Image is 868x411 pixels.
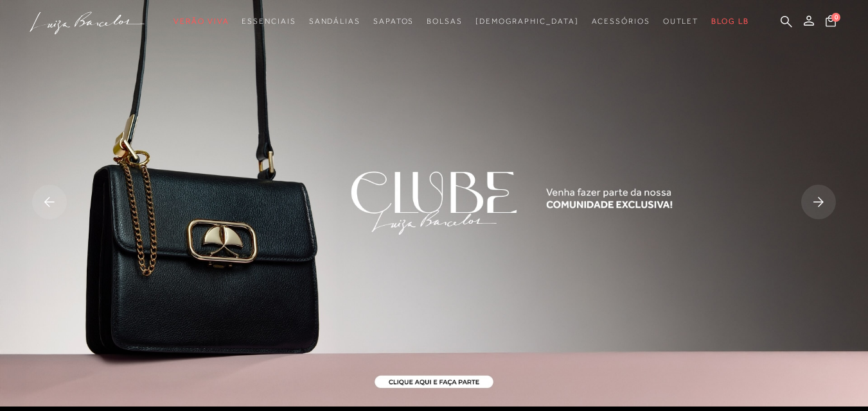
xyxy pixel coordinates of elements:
[309,10,360,33] a: categoryNavScreenReaderText
[242,17,296,26] span: Essenciais
[475,10,579,33] a: noSubCategoriesText
[242,10,296,33] a: categoryNavScreenReaderText
[173,10,229,33] a: categoryNavScreenReaderText
[663,10,699,33] a: categoryNavScreenReaderText
[831,13,840,22] span: 0
[711,10,748,33] a: BLOG LB
[173,17,229,26] span: Verão Viva
[373,17,414,26] span: Sapatos
[427,17,463,26] span: Bolsas
[309,17,360,26] span: Sandálias
[592,10,650,33] a: categoryNavScreenReaderText
[475,17,579,26] span: [DEMOGRAPHIC_DATA]
[592,17,650,26] span: Acessórios
[427,10,463,33] a: categoryNavScreenReaderText
[711,17,748,26] span: BLOG LB
[663,17,699,26] span: Outlet
[373,10,414,33] a: categoryNavScreenReaderText
[822,14,840,31] button: 0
